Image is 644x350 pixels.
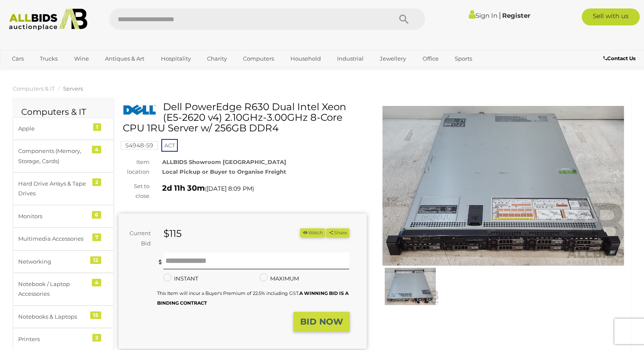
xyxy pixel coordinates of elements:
strong: $115 [163,228,182,239]
a: Antiques & Art [100,52,150,66]
img: Dell PowerEdge R630 Dual Intel Xeon (E5-2620 v4) 2.10GHz-3.00GHz 8-Core CPU 1RU Server w/ 256GB DDR4 [379,106,627,266]
div: 1 [93,123,101,131]
span: [DATE] 8:09 PM [207,185,252,192]
strong: BID NOW [300,317,343,327]
a: Contact Us [603,54,638,63]
div: Hard Drive Arrays & Tape Drives [18,179,88,199]
mark: 54948-59 [121,141,158,150]
div: Set to close [112,181,156,201]
a: Sign In [469,11,498,19]
div: Printers [18,334,88,344]
div: Components (Memory, Storage, Cards) [18,146,88,166]
small: This Item will incur a Buyer's Premium of 22.5% including GST. [157,290,348,306]
div: 7 [92,233,101,241]
div: 4 [92,279,101,286]
a: Sell with us [582,8,640,25]
a: 54948-59 [121,142,158,149]
h2: Computers & IT [21,107,105,117]
div: 2 [92,178,101,186]
label: INSTANT [163,274,198,283]
a: Notebook / Laptop Accessories 4 [13,273,114,306]
a: Sports [449,52,478,66]
a: Servers [63,85,83,92]
img: Dell PowerEdge R630 Dual Intel Xeon (E5-2620 v4) 2.10GHz-3.00GHz 8-Core CPU 1RU Server w/ 256GB DDR4 [381,268,439,305]
a: Jewellery [374,52,412,66]
a: Household [285,52,326,66]
div: Notebooks & Laptops [18,312,88,322]
a: Wine [69,52,94,66]
button: Watch [300,228,325,237]
b: A WINNING BID IS A BINDING CONTRACT [157,290,348,306]
div: 12 [90,256,101,264]
div: Item location [112,157,156,177]
a: Industrial [332,52,369,66]
div: Current Bid [119,228,157,248]
a: Hospitality [155,52,196,66]
a: [GEOGRAPHIC_DATA] [6,66,77,80]
a: Monitors 6 [13,205,114,228]
button: BID NOW [293,312,350,332]
button: Search [383,8,425,30]
a: Apple 1 [13,117,114,140]
a: Office [417,52,444,66]
img: Dell PowerEdge R630 Dual Intel Xeon (E5-2620 v4) 2.10GHz-3.00GHz 8-Core CPU 1RU Server w/ 256GB DDR4 [123,104,157,117]
a: Hard Drive Arrays & Tape Drives 2 [13,172,114,205]
a: Trucks [34,52,63,66]
a: Multimedia Accessories 7 [13,228,114,250]
button: Share [326,228,349,237]
li: Watch this item [300,228,325,237]
a: Notebooks & Laptops 15 [13,306,114,328]
div: Multimedia Accessories [18,234,88,244]
a: Register [502,11,530,19]
img: Allbids.com.au [5,8,92,31]
h1: Dell PowerEdge R630 Dual Intel Xeon (E5-2620 v4) 2.10GHz-3.00GHz 8-Core CPU 1RU Server w/ 256GB DDR4 [123,102,365,134]
label: MAXIMUM [260,274,299,283]
div: 6 [92,211,101,219]
span: ( ) [205,185,254,192]
strong: 2d 11h 30m [162,183,205,193]
strong: ALLBIDS Showroom [GEOGRAPHIC_DATA] [162,158,286,165]
a: Networking 12 [13,250,114,273]
a: Charity [202,52,232,66]
div: Apple [18,124,88,133]
a: Computers [238,52,279,66]
div: Monitors [18,211,88,221]
div: Networking [18,257,88,267]
span: ACT [161,139,178,152]
div: 15 [90,311,101,319]
a: Computers & IT [13,85,55,92]
div: Notebook / Laptop Accessories [18,279,88,299]
a: Cars [6,52,29,66]
span: | [499,11,501,20]
div: 4 [92,146,101,153]
strong: Local Pickup or Buyer to Organise Freight [162,168,286,175]
a: Components (Memory, Storage, Cards) 4 [13,140,114,172]
div: 2 [92,334,101,342]
b: Contact Us [603,55,636,61]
